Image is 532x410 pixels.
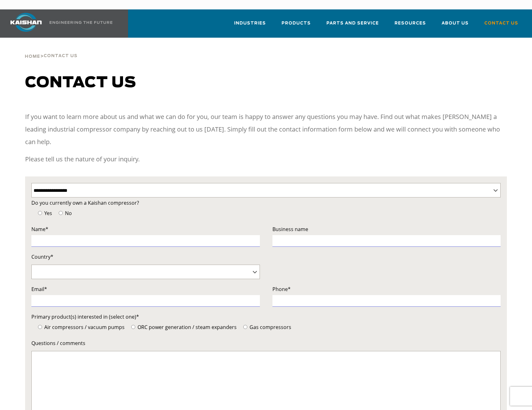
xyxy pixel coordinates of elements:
[25,111,507,148] p: If you want to learn more about us and what we can do for you, our team is happy to answer any qu...
[50,21,112,24] img: Engineering the future
[484,20,518,27] span: Contact Us
[282,20,311,27] span: Products
[248,324,291,331] span: Gas compressors
[44,54,78,58] span: Contact Us
[31,225,260,234] label: Name*
[3,9,114,38] a: Kaishan USA
[272,285,501,294] label: Phone*
[234,15,266,36] a: Industries
[43,210,52,217] span: Yes
[25,53,40,59] a: Home
[442,15,469,36] a: About Us
[25,75,136,90] span: Contact us
[136,324,237,331] span: ORC power generation / steam expanders
[38,325,42,329] input: Air compressors / vacuum pumps
[43,324,125,331] span: Air compressors / vacuum pumps
[25,55,40,59] span: Home
[326,15,379,36] a: Parts and Service
[3,13,50,32] img: kaishan logo
[59,211,63,215] input: No
[25,38,78,62] div: >
[484,15,518,36] a: Contact Us
[234,20,266,27] span: Industries
[442,20,469,27] span: About Us
[31,312,501,321] label: Primary product(s) interested in (select one)*
[31,198,501,207] label: Do you currently own a Kaishan compressor?
[38,211,42,215] input: Yes
[31,252,260,261] label: Country*
[395,15,426,36] a: Resources
[25,153,507,165] p: Please tell us the nature of your inquiry.
[131,325,135,329] input: ORC power generation / steam expanders
[326,20,379,27] span: Parts and Service
[31,285,260,294] label: Email*
[243,325,247,329] input: Gas compressors
[64,210,72,217] span: No
[272,225,501,234] label: Business name
[395,20,426,27] span: Resources
[31,339,501,348] label: Questions / comments
[282,15,311,36] a: Products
